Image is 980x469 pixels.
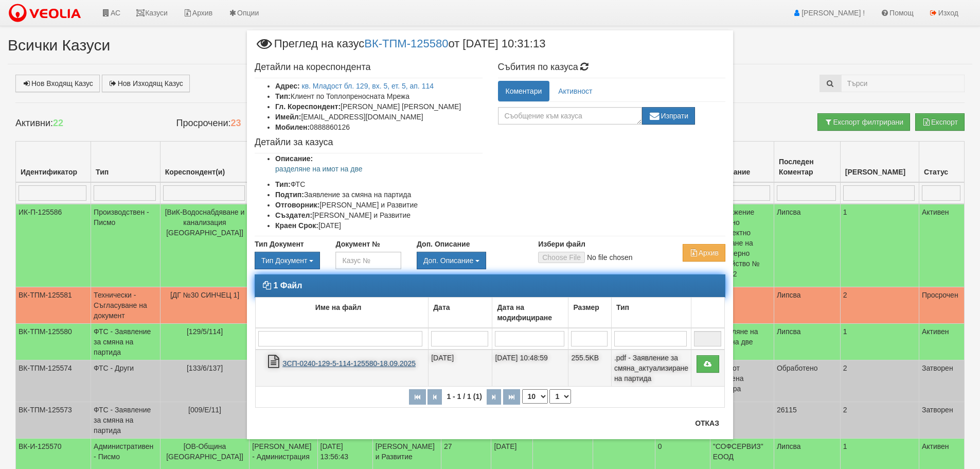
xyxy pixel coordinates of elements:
[683,244,725,262] button: Архив
[275,92,291,100] b: Тип:
[498,62,726,73] h4: Събития по казуса
[255,252,320,269] div: Двоен клик, за изчистване на избраната стойност.
[275,220,483,231] li: [DATE]
[255,137,483,148] h4: Детайли за казуса
[275,82,300,90] b: Адрес:
[550,81,600,101] a: Активност
[429,297,492,328] td: Дата: No sort applied, activate to apply an ascending sort
[275,190,304,199] b: Подтип:
[275,211,312,219] b: Създател:
[275,112,483,122] li: [EMAIL_ADDRESS][DOMAIN_NAME]
[444,392,484,401] span: 1 - 1 / 1 (1)
[255,62,483,73] h4: Детайли на кореспондента
[691,297,724,328] td: : No sort applied, activate to apply an ascending sort
[611,297,691,328] td: Тип: No sort applied, activate to apply an ascending sort
[492,350,568,387] td: [DATE] 10:48:59
[417,252,486,269] button: Доп. Описание
[487,389,501,405] button: Следваща страница
[409,389,426,405] button: Първа страница
[275,101,483,112] li: [PERSON_NAME] [PERSON_NAME]
[275,102,341,111] b: Гл. Кореспондент:
[255,239,304,249] label: Тип Документ
[335,252,401,269] input: Казус №
[275,91,483,101] li: Клиент по Топлопреносната Мрежа
[522,389,548,404] select: Брой редове на страница
[498,81,550,101] a: Коментари
[273,281,302,290] strong: 1 Файл
[689,415,725,431] button: Отказ
[282,359,416,368] a: ЗСП-0240-129-5-114-125580-18.09.2025
[275,200,483,210] li: [PERSON_NAME] и Развитие
[275,221,318,230] b: Краен Срок:
[275,179,483,189] li: ФТС
[315,303,362,311] b: Име на файл
[616,303,629,311] b: Тип
[275,180,291,188] b: Тип:
[275,123,310,131] b: Мобилен:
[275,189,483,200] li: Заявление за смяна на партида
[275,201,319,209] b: Отговорник:
[568,350,611,387] td: 255.5KB
[492,297,568,328] td: Дата на модифициране: No sort applied, activate to apply an ascending sort
[275,154,313,163] b: Описание:
[417,252,523,269] div: Двоен клик, за изчистване на избраната стойност.
[364,37,448,50] a: ВК-ТПМ-125580
[256,350,725,387] tr: ЗСП-0240-129-5-114-125580-18.09.2025.pdf - Заявление за смяна_актуализиране на партида
[433,303,450,311] b: Дата
[275,164,483,174] p: разделяне на имот на две
[417,239,470,249] label: Доп. Описание
[503,389,520,405] button: Последна страница
[497,303,552,322] b: Дата на модифициране
[642,107,696,125] button: Изпрати
[255,38,545,57] span: Преглед на казус от [DATE] 10:31:13
[256,297,429,328] td: Име на файл: No sort applied, activate to apply an ascending sort
[423,256,473,265] span: Доп. Описание
[275,210,483,220] li: [PERSON_NAME] и Развитие
[568,297,611,328] td: Размер: No sort applied, activate to apply an ascending sort
[611,350,691,387] td: .pdf - Заявление за смяна_актуализиране на партида
[261,256,307,265] span: Тип Документ
[275,113,301,121] b: Имейл:
[573,303,599,311] b: Размер
[335,239,380,249] label: Документ №
[255,252,320,269] button: Тип Документ
[538,239,585,249] label: Избери файл
[549,389,571,404] select: Страница номер
[275,122,483,132] li: 0888860126
[302,82,434,90] a: кв. Младост бл. 129, вх. 5, ет. 5, ап. 114
[429,350,492,387] td: [DATE]
[427,389,442,405] button: Предишна страница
